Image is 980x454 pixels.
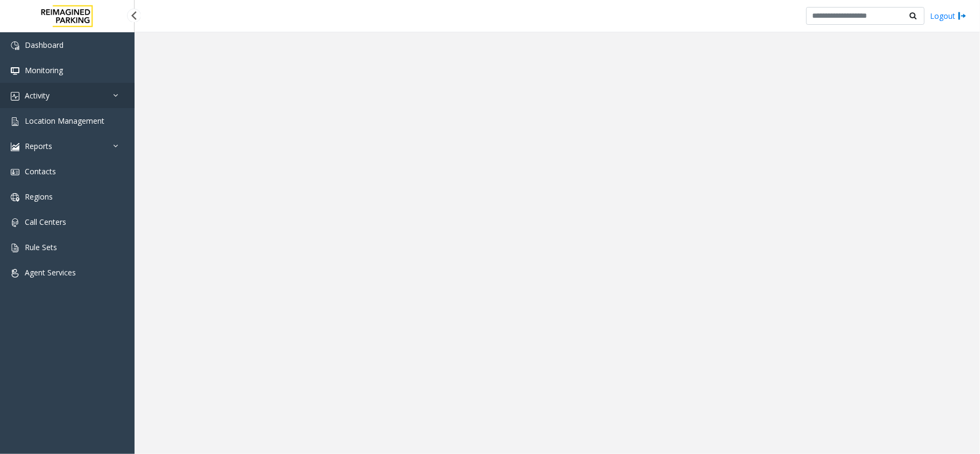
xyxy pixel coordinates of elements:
img: 'icon' [11,269,19,278]
img: 'icon' [11,168,19,176]
span: Activity [25,90,50,101]
img: logout [958,10,967,22]
span: Dashboard [25,40,64,50]
span: Call Centers [25,217,66,227]
img: 'icon' [11,67,19,75]
span: Contacts [25,166,56,176]
span: Agent Services [25,267,76,278]
span: Reports [25,141,52,151]
span: Regions [25,191,53,202]
img: 'icon' [11,143,19,151]
img: 'icon' [11,218,19,227]
img: 'icon' [11,41,19,50]
img: 'icon' [11,92,19,101]
img: 'icon' [11,244,19,252]
a: Logout [930,10,967,22]
span: Rule Sets [25,242,57,252]
img: 'icon' [11,193,19,202]
span: Monitoring [25,65,63,75]
span: Location Management [25,116,104,126]
img: 'icon' [11,117,19,126]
